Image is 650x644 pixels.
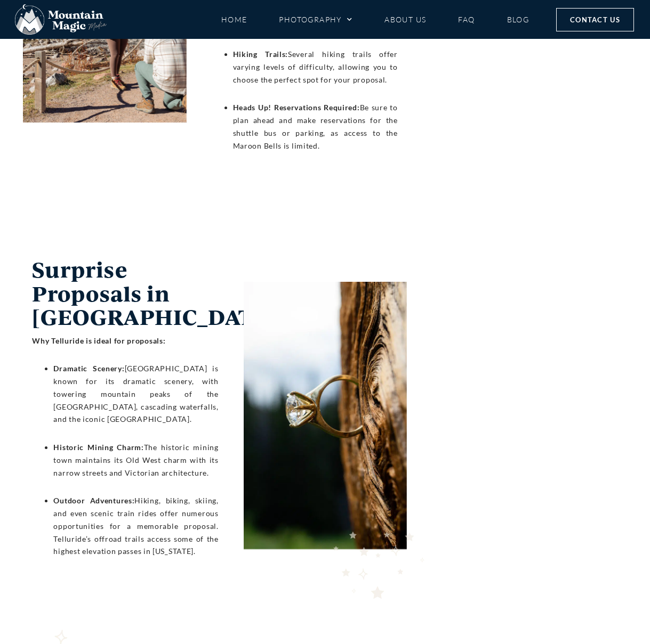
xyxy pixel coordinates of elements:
[507,10,529,29] a: Blog
[570,14,620,26] span: Contact Us
[233,50,398,84] span: Several hiking trails offer varying levels of difficulty, allowing you to choose the perfect spot...
[32,258,218,329] h3: Surprise Proposals in [GEOGRAPHIC_DATA]
[53,443,218,477] span: The historic mining town maintains its Old West charm with its narrow streets and Victorian archi...
[233,103,398,150] span: Be sure to plan ahead and make reservations for the shuttle bus or parking, as access to the Maro...
[556,8,634,31] a: Contact Us
[221,10,247,29] a: Home
[233,103,360,112] b: Heads Up! Reservations Required:
[221,10,529,29] nav: Menu
[32,336,165,345] b: Why Telluride is ideal for proposals:
[53,364,218,423] span: [GEOGRAPHIC_DATA] is known for its dramatic scenery, with towering mountain peaks of the [GEOGRAP...
[53,496,134,505] b: Outdoor Adventures:
[53,364,124,373] b: Dramatic Scenery:
[53,496,218,556] span: Hiking, biking, skiing, and even scenic train rides offer numerous opportunities for a memorable ...
[244,282,407,549] img: ring in log in one of the Best places to propose in Colorado
[384,10,426,29] a: About Us
[279,10,352,29] a: Photography
[233,50,288,59] b: Hiking Trails:
[53,443,143,452] b: Historic Mining Charm:
[15,4,107,35] img: Mountain Magic Media photography logo Crested Butte Photographer
[458,10,475,29] a: FAQ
